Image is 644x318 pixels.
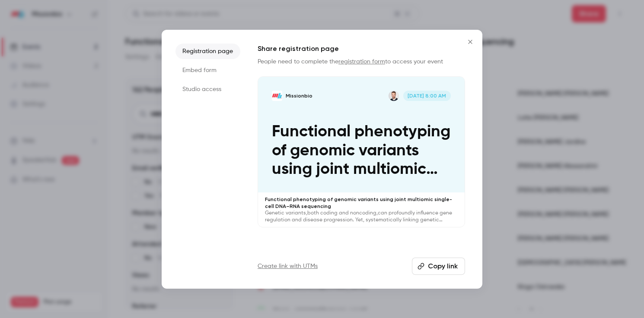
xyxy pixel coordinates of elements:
[175,82,240,97] li: Studio access
[272,91,282,101] img: Functional phenotyping of genomic variants using joint multiomic single-cell DNA–RNA sequencing
[389,91,399,101] img: Dr Dominik Lindenhofer
[272,123,451,179] p: Functional phenotyping of genomic variants using joint multiomic single-cell DNA–RNA sequencing
[462,33,479,50] button: Close
[265,196,458,210] p: Functional phenotyping of genomic variants using joint multiomic single-cell DNA–RNA sequencing
[175,63,240,78] li: Embed form
[403,91,451,101] span: [DATE] 8:00 AM
[412,258,465,275] button: Copy link
[258,44,465,54] h1: Share registration page
[286,92,312,99] p: Missionbio
[338,59,385,65] a: registration form
[258,76,465,228] a: Functional phenotyping of genomic variants using joint multiomic single-cell DNA–RNA sequencingMi...
[265,210,458,224] p: Genetic variants,both coding and noncoding,can profoundly influence gene regulation and disease p...
[258,262,318,271] a: Create link with UTMs
[258,57,465,66] p: People need to complete the to access your event
[175,44,240,59] li: Registration page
